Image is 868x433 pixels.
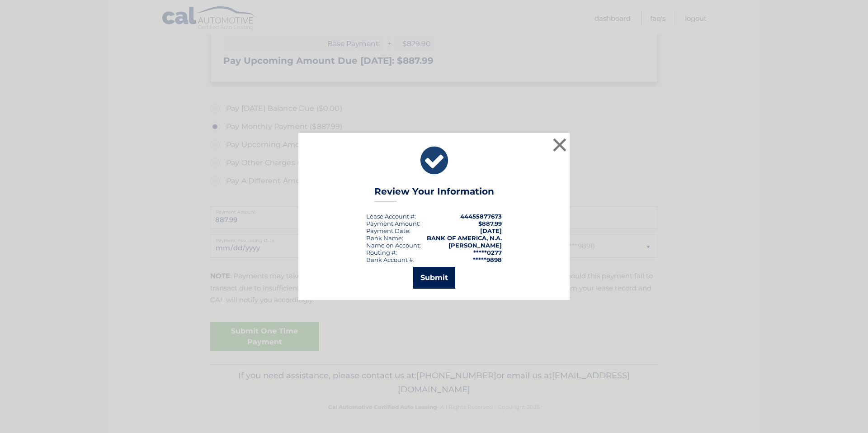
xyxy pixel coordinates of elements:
button: Submit [413,267,455,289]
strong: 44455877673 [460,213,502,220]
div: Lease Account #: [366,213,416,220]
h3: Review Your Information [374,186,494,202]
div: Bank Name: [366,234,403,242]
div: Bank Account #: [366,256,415,263]
div: : [366,227,410,234]
strong: [PERSON_NAME] [448,242,502,249]
strong: BANK OF AMERICA, N.A. [427,234,502,242]
span: [DATE] [480,227,502,234]
div: Routing #: [366,249,397,256]
span: Payment Date [366,227,409,234]
div: Name on Account: [366,242,421,249]
div: Payment Amount: [366,220,420,227]
span: $887.99 [478,220,502,227]
button: × [551,136,569,154]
